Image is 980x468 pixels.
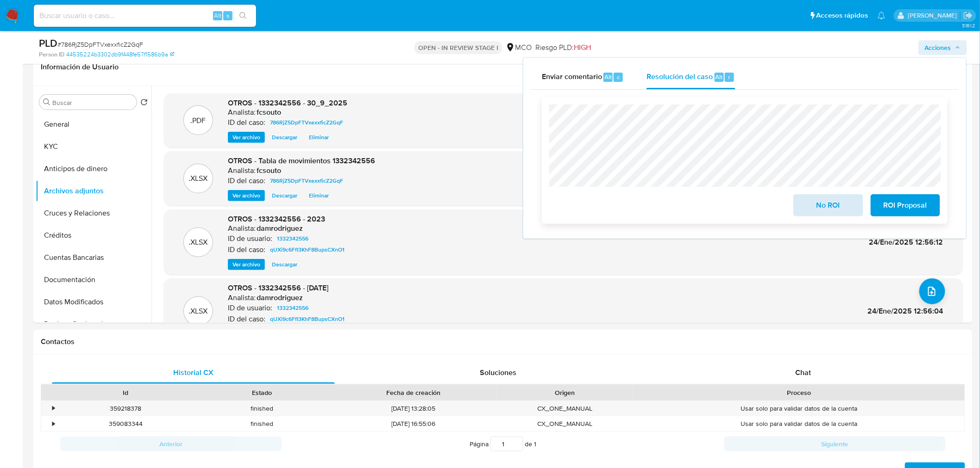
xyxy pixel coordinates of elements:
span: 1332342556 [277,302,308,314]
span: Riesgo PLD: [535,43,591,53]
p: Analista: [228,224,256,233]
span: Descargar [272,260,297,269]
p: .XLSX [189,173,208,184]
span: OTROS - Tabla de movimientos 1332342556 [228,155,375,166]
h6: damrodriguez [257,293,303,302]
div: Usar solo para validar datos de la cuenta [633,401,965,416]
a: 786RjZ5DpFTVxexxficZ2GqF [266,175,347,186]
p: felipe.cayon@mercadolibre.com [908,11,960,20]
p: ID de usuario: [228,303,272,313]
p: .XLSX [189,306,208,316]
a: 44535224b3302db9f448fe57f1586b9a [66,50,174,59]
a: 1332342556 [273,302,312,314]
span: Chat [796,367,811,378]
span: Ver archivo [232,191,260,200]
span: Eliminar [309,133,329,142]
a: Notificaciones [878,12,886,19]
p: ID del caso: [228,314,265,324]
h6: damrodriguez [257,224,303,233]
div: Id [64,388,187,397]
span: 1 [534,439,536,449]
span: 786RjZ5DpFTVxexxficZ2GqF [270,175,343,186]
span: Alt [214,11,221,20]
h6: fcsouto [257,108,281,117]
div: Origen [503,388,627,397]
a: qUXi9c6FfI3KhF8BupsCXnO1 [266,244,348,255]
p: ID del caso: [228,118,265,127]
button: Acciones [918,40,967,55]
span: 786RjZ5DpFTVxexxficZ2GqF [270,117,343,128]
span: Página de [470,437,536,451]
input: Buscar [52,99,133,107]
button: KYC [36,135,151,158]
button: ROI Proposal [871,194,940,216]
button: Ver archivo [228,259,265,270]
button: Ver archivo [228,190,265,201]
button: Siguiente [724,437,946,451]
button: Eliminar [304,132,333,143]
div: Usar solo para validar datos de la cuenta [633,416,965,431]
button: Eliminar [304,190,333,201]
span: Alt [604,73,612,81]
div: Estado [200,388,323,397]
span: Acciones [925,40,951,55]
a: 1332342556 [273,233,312,244]
div: • [52,419,55,428]
div: MCO [506,43,532,53]
span: OTROS - 1332342556 - [DATE] [228,283,328,293]
button: Datos Modificados [36,291,151,313]
span: Resolución del caso [647,71,713,82]
span: r [728,73,730,81]
span: ROI Proposal [883,195,928,216]
button: General [36,113,151,135]
div: Fecha de creación [336,388,490,397]
span: Descargar [272,133,297,142]
span: Ver archivo [232,133,260,142]
p: OPEN - IN REVIEW STAGE I [415,41,502,54]
button: Cruces y Relaciones [36,202,151,224]
button: Descargar [267,132,302,143]
button: upload-file [919,278,945,304]
button: Descargar [267,259,302,270]
div: • [52,404,55,413]
span: qUXi9c6FfI3KhF8BupsCXnO1 [270,314,345,325]
span: c [617,73,620,81]
p: ID del caso: [228,176,265,185]
div: finished [194,416,330,431]
div: 359083344 [57,416,194,431]
div: CX_ONE_MANUAL [497,401,633,416]
p: .PDF [191,116,206,126]
a: 786RjZ5DpFTVxexxficZ2GqF [266,117,347,128]
span: OTROS - 1332342556 - 2023 [228,214,325,224]
p: ID de usuario: [228,234,272,243]
button: Anticipos de dinero [36,158,151,180]
input: Buscar usuario o caso... [34,10,256,22]
button: Descargar [267,190,302,201]
span: Eliminar [309,191,329,200]
p: Analista: [228,293,256,302]
button: search-icon [233,9,252,22]
button: Ver archivo [228,132,265,143]
span: 24/Ene/2025 12:56:12 [869,237,943,247]
p: ID del caso: [228,245,265,254]
div: 359218378 [57,401,194,416]
div: Proceso [640,388,958,397]
div: [DATE] 16:55:06 [330,416,497,431]
span: OTROS - 1332342556 - 30_9_2025 [228,98,347,108]
h1: Contactos [41,337,965,346]
b: PLD [39,36,57,50]
p: Analista: [228,166,256,175]
span: HIGH [574,42,591,53]
span: Soluciones [480,367,517,378]
span: # 786RjZ5DpFTVxexxficZ2GqF [57,40,143,49]
h6: fcsouto [257,166,281,175]
span: Accesos rápidos [817,11,868,20]
button: Archivos adjuntos [36,180,151,202]
p: .XLSX [189,237,208,247]
button: Devices Geolocation [36,313,151,335]
span: Alt [716,73,723,81]
a: Salir [963,11,973,20]
span: Historial CX [173,367,214,378]
p: Analista: [228,108,256,117]
button: Volver al orden por defecto [140,99,148,109]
